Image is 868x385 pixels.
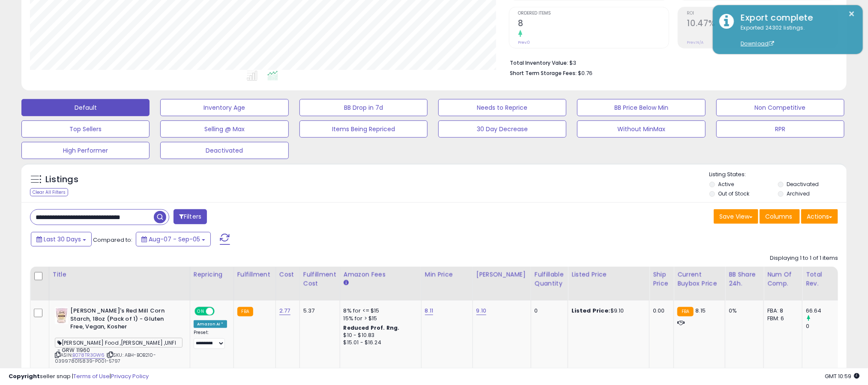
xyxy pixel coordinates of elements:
button: Deactivated [160,142,288,159]
div: 0 [806,322,841,330]
div: Current Buybox Price [677,270,721,288]
h2: 8 [518,18,669,30]
button: Actions [801,209,838,224]
button: Filters [174,209,207,224]
li: $3 [510,57,832,67]
div: 0 [535,307,561,315]
small: FBA [237,307,253,316]
button: Aug-07 - Sep-05 [136,232,211,247]
div: $10 - $10.83 [344,332,415,339]
span: ON [195,308,206,315]
span: [PERSON_NAME] Food ,[PERSON_NAME] ,UNFI - GRW 11960 [55,338,183,348]
label: Archived [787,190,810,197]
button: High Performer [21,142,150,159]
div: Clear All Filters [30,188,68,196]
b: Total Inventory Value: [510,59,569,66]
a: Download [741,40,774,47]
div: Title [53,270,186,279]
button: Last 30 Days [31,232,92,247]
button: Without MinMax [577,120,705,138]
span: | SKU: ABH-BOB210-039978015839-P001-5797 [55,352,156,364]
span: Compared to: [93,236,132,244]
div: BB Share 24h. [729,270,760,288]
button: Inventory Age [160,99,288,116]
div: Min Price [425,270,469,279]
a: Terms of Use [73,372,110,380]
div: Fulfillment Cost [303,270,336,288]
div: $15.01 - $16.24 [344,339,415,346]
div: seller snap | | [9,373,149,381]
div: FBA: 8 [767,307,796,315]
div: Fulfillable Quantity [535,270,564,288]
a: 9.10 [476,307,487,315]
span: Last 30 Days [44,235,81,244]
div: 0.00 [653,307,667,315]
div: 15% for > $15 [344,315,415,322]
small: Prev: 0 [518,40,530,45]
div: Preset: [194,330,227,349]
div: [PERSON_NAME] [476,270,527,279]
img: 41fE6Cx3ZlL._SL40_.jpg [55,307,68,324]
small: Prev: N/A [687,40,704,45]
small: FBA [677,307,693,316]
a: Privacy Policy [111,372,149,380]
div: Exported 24302 listings. [734,24,856,48]
b: Short Term Storage Fees: [510,69,577,77]
a: B078TR3GW6 [72,352,105,359]
div: 66.64 [806,307,841,315]
button: Selling @ Max [160,120,288,138]
b: Reduced Prof. Rng. [344,324,400,331]
span: 8.15 [696,307,706,315]
span: ROI [687,11,838,16]
button: Columns [760,209,800,224]
p: Listing States: [709,171,847,179]
small: Amazon Fees. [344,279,349,287]
b: [PERSON_NAME]'s Red Mill Corn Starch, 18oz (Pack of 1) - Gluten Free, Vegan, Kosher [70,307,174,333]
button: 30 Day Decrease [438,120,566,138]
div: Displaying 1 to 1 of 1 items [770,254,838,262]
span: Aug-07 - Sep-05 [149,235,200,244]
div: $9.10 [572,307,643,315]
b: Listed Price: [572,307,611,315]
a: 8.11 [425,307,434,315]
span: $0.76 [578,69,593,77]
span: OFF [213,308,227,315]
div: Ship Price [653,270,670,288]
div: Num of Comp. [767,270,799,288]
span: Columns [765,212,792,221]
button: Items Being Repriced [299,120,428,138]
label: Active [718,180,734,188]
button: BB Drop in 7d [299,99,428,116]
button: Needs to Reprice [438,99,566,116]
div: 8% for <= $15 [344,307,415,315]
div: FBM: 6 [767,315,796,322]
div: 0% [729,307,757,315]
div: Amazon AI * [194,320,227,328]
div: Total Rev. [806,270,837,288]
div: Amazon Fees [344,270,418,279]
h2: 10.47% [687,18,838,30]
label: Out of Stock [718,190,750,197]
button: Save View [714,209,758,224]
button: Default [21,99,150,116]
h5: Listings [45,174,78,186]
div: Listed Price [572,270,646,279]
div: Export complete [734,12,856,24]
a: 2.77 [279,307,290,315]
strong: Copyright [9,372,40,380]
div: Cost [279,270,296,279]
button: × [849,9,856,19]
div: Repricing [194,270,230,279]
button: RPR [716,120,844,138]
label: Deactivated [787,180,819,188]
button: BB Price Below Min [577,99,705,116]
div: 5.37 [303,307,333,315]
button: Non Competitive [716,99,844,116]
span: 2025-10-6 10:59 GMT [825,372,859,380]
button: Top Sellers [21,120,150,138]
div: Fulfillment [237,270,272,279]
span: Ordered Items [518,11,669,16]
